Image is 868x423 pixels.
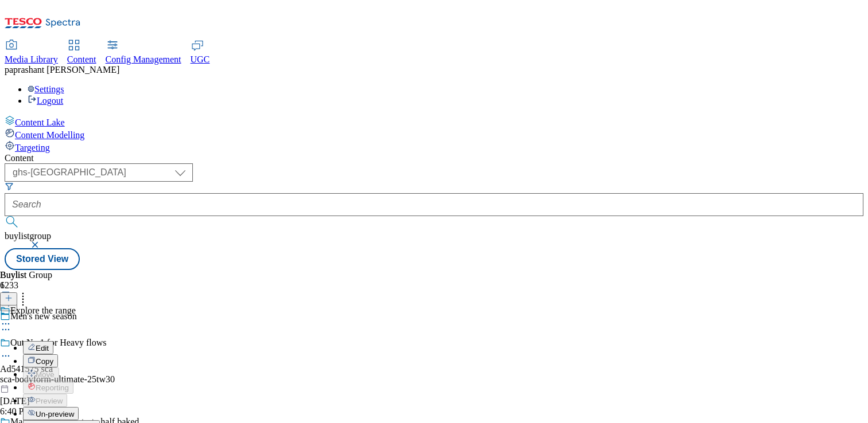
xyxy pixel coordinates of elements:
span: Copy [36,357,53,366]
span: pa [5,65,13,75]
span: Targeting [15,143,50,152]
span: Un-preview [36,410,74,418]
button: Stored View [5,248,80,270]
a: Settings [28,84,64,94]
a: UGC [191,41,210,65]
button: Copy [23,354,58,367]
span: Reporting [36,383,69,392]
a: Logout [28,96,63,105]
input: Search [5,193,863,216]
button: Edit [23,341,53,354]
a: Content Modelling [5,128,863,140]
span: Move [36,370,55,379]
button: Move [23,367,59,381]
span: Media Library [5,54,58,64]
span: Content [67,54,96,64]
a: Content Lake [5,115,863,128]
span: Edit [36,344,49,352]
a: Config Management [106,41,181,65]
div: Content [5,153,863,163]
a: Targeting [5,140,863,153]
span: Content Modelling [15,130,84,140]
span: Content Lake [15,117,65,127]
span: Preview [36,397,63,405]
span: UGC [191,54,210,64]
button: Un-preview [23,407,79,420]
a: Content [67,41,96,65]
svg: Search Filters [5,182,14,191]
div: Explore the range [10,305,76,316]
span: buylistgroup [5,231,51,241]
button: Reporting [23,381,73,394]
span: Config Management [106,54,181,64]
a: Media Library [5,41,58,65]
button: Preview [23,394,67,407]
div: Out No.1 for Heavy flows [10,338,107,348]
span: prashant [PERSON_NAME] [13,65,119,75]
